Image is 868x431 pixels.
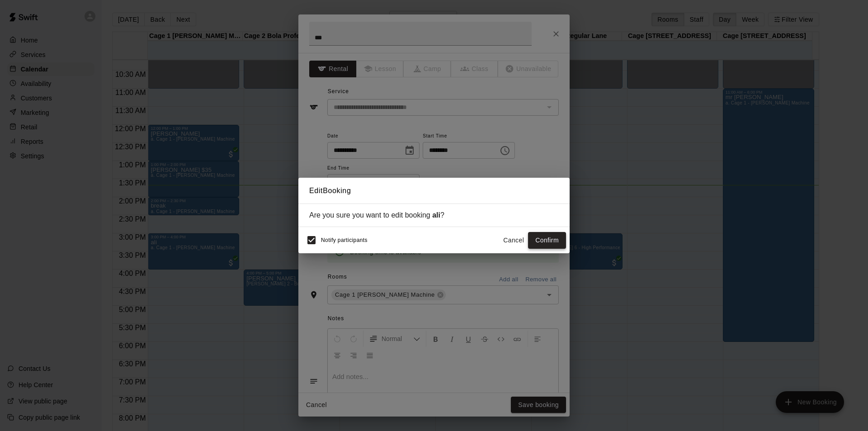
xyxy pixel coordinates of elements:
button: Confirm [528,232,566,249]
strong: ali [432,211,440,219]
h2: Edit Booking [298,178,570,204]
button: Cancel [499,232,528,249]
div: Are you sure you want to edit booking ? [309,211,559,219]
span: Notify participants [321,237,368,244]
